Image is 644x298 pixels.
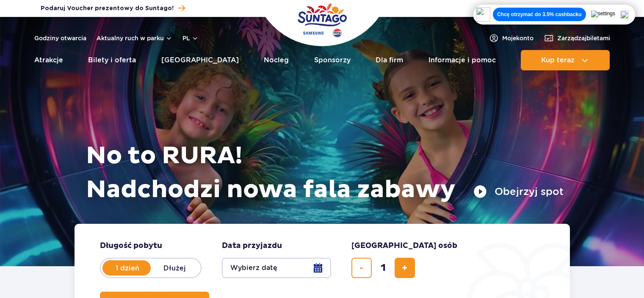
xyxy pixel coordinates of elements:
label: 1 dzień [103,259,152,277]
button: Kup teraz [521,50,610,70]
label: Dłużej [151,259,199,277]
a: [GEOGRAPHIC_DATA] [161,50,239,70]
span: Moje konto [502,34,533,42]
button: Aktualny ruch w parku [97,35,172,42]
button: dodaj bilet [395,258,415,278]
a: Nocleg [264,50,289,70]
button: Obejrzyj spot [473,185,564,198]
h1: No to RURA! Nadchodzi nowa fala zabawy [86,139,564,207]
a: Atrakcje [34,50,63,70]
input: liczba biletów [373,258,393,278]
a: Godziny otwarcia [34,34,86,42]
button: Wybierz datę [222,258,331,278]
button: usuń bilet [351,258,372,278]
span: Podaruj Voucher prezentowy do Suntago! [41,4,174,13]
span: Zarządzaj biletami [557,34,610,42]
a: Informacje i pomoc [428,50,496,70]
a: Podaruj Voucher prezentowy do Suntago! [41,3,185,14]
a: Zarządzajbiletami [544,33,610,43]
button: pl [182,34,199,42]
a: Dla firm [376,50,403,70]
a: Mojekonto [489,33,533,43]
span: Długość pobytu [100,241,162,251]
a: Sponsorzy [314,50,351,70]
span: Data przyjazdu [222,241,282,251]
span: [GEOGRAPHIC_DATA] osób [351,241,457,251]
span: Kup teraz [541,56,575,64]
a: Bilety i oferta [88,50,136,70]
